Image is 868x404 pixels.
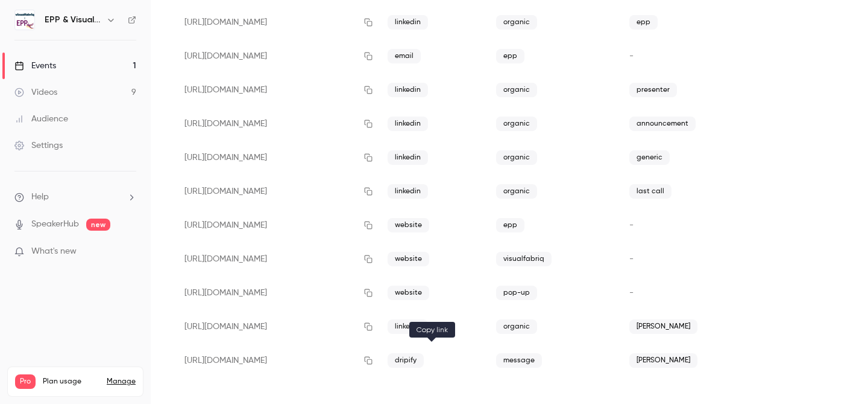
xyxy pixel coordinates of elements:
[14,113,68,125] div: Audience
[86,219,110,231] span: new
[629,15,658,30] span: epp
[496,49,524,63] span: epp
[496,353,542,368] span: message
[175,276,378,310] div: [URL][DOMAIN_NAME]
[175,208,378,242] div: [URL][DOMAIN_NAME]
[175,73,378,107] div: [URL][DOMAIN_NAME]
[629,184,671,199] span: last call
[388,49,421,63] span: email
[496,117,537,131] span: organic
[175,141,378,175] div: [URL][DOMAIN_NAME]
[175,39,378,73] div: [URL][DOMAIN_NAME]
[31,191,49,204] span: Help
[388,150,428,165] span: linkedin
[496,286,537,300] span: pop-up
[45,14,101,26] h6: EPP & Visualfabriq
[629,319,697,334] span: [PERSON_NAME]
[388,319,428,334] span: linkedin
[175,344,378,377] div: [URL][DOMAIN_NAME]
[14,191,136,204] li: help-dropdown-opener
[629,221,634,229] span: -
[629,117,696,131] span: announcement
[388,218,429,232] span: website
[175,107,378,141] div: [URL][DOMAIN_NAME]
[496,15,537,30] span: organic
[629,353,697,368] span: [PERSON_NAME]
[496,218,524,232] span: epp
[175,175,378,208] div: [URL][DOMAIN_NAME]
[629,255,634,263] span: -
[496,83,537,97] span: organic
[31,245,77,258] span: What's new
[496,150,537,165] span: organic
[175,5,378,39] div: [URL][DOMAIN_NAME]
[496,252,552,266] span: visualfabriq
[629,52,634,60] span: -
[388,353,424,368] span: dripify
[388,286,429,300] span: website
[14,139,63,152] div: Settings
[388,83,428,97] span: linkedin
[496,184,537,199] span: organic
[122,246,136,257] iframe: Noticeable Trigger
[15,374,36,389] span: Pro
[629,83,677,97] span: presenter
[175,242,378,276] div: [URL][DOMAIN_NAME]
[107,377,136,386] a: Manage
[14,60,56,72] div: Events
[15,10,34,30] img: EPP & Visualfabriq
[629,150,670,165] span: generic
[175,310,378,344] div: [URL][DOMAIN_NAME]
[388,15,428,30] span: linkedin
[496,319,537,334] span: organic
[31,218,79,231] a: SpeakerHub
[388,184,428,199] span: linkedin
[14,86,57,98] div: Videos
[388,117,428,131] span: linkedin
[43,377,99,386] span: Plan usage
[388,252,429,266] span: website
[629,289,634,297] span: -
